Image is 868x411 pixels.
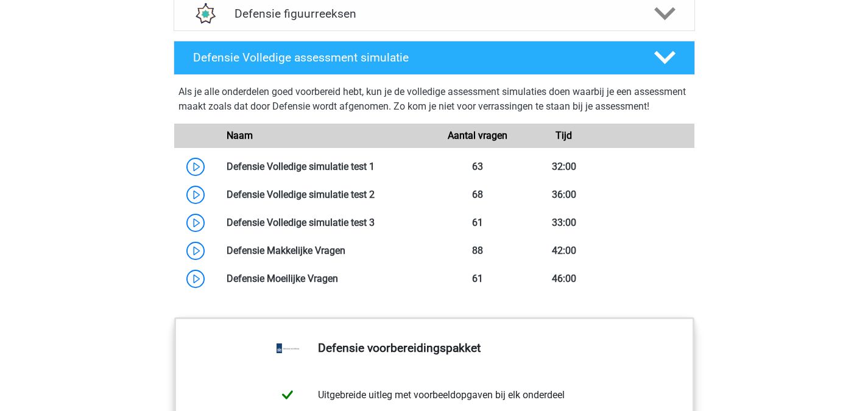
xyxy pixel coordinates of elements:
[521,128,607,143] div: Tijd
[217,216,434,230] div: Defensie Volledige simulatie test 3
[217,160,434,174] div: Defensie Volledige simulatie test 1
[169,41,700,75] a: Defensie Volledige assessment simulatie
[217,128,434,143] div: Naam
[434,128,520,143] div: Aantal vragen
[217,188,434,202] div: Defensie Volledige simulatie test 2
[217,244,434,258] div: Defensie Makkelijke Vragen
[235,7,633,21] h4: Defensie figuurreeksen
[217,272,434,286] div: Defensie Moeilijke Vragen
[193,51,634,65] h4: Defensie Volledige assessment simulatie
[178,85,690,119] div: Als je alle onderdelen goed voorbereid hebt, kun je de volledige assessment simulaties doen waarb...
